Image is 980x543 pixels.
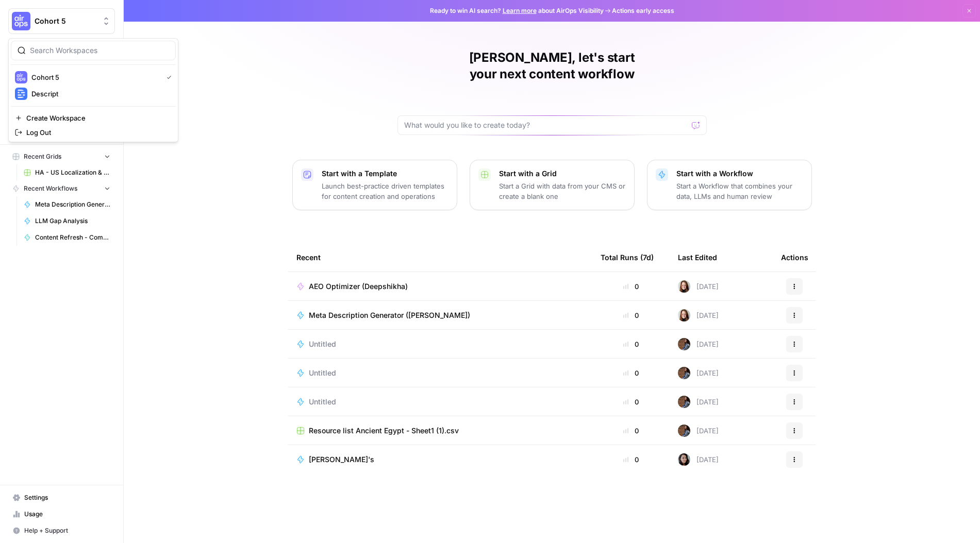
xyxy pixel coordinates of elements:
[8,506,115,522] a: Usage
[612,6,674,15] span: Actions early access
[296,281,584,292] a: AEO Optimizer (Deepshikha)
[19,229,115,246] a: Content Refresh - Competitive Gap Analysis (Deepshikha)
[676,168,803,179] p: Start with a Workflow
[24,152,61,161] span: Recent Grids
[15,88,27,100] img: Descript Logo
[35,216,110,226] span: LLM Gap Analysis
[26,113,168,123] span: Create Workspace
[35,168,110,177] span: HA - US Localization & Quality Check
[678,309,719,321] div: [DATE]
[24,493,110,502] span: Settings
[8,8,115,34] button: Workspace: Cohort 5
[19,196,115,213] a: Meta Description Generator ([PERSON_NAME])
[309,339,336,349] span: Untitled
[35,233,110,242] span: Content Refresh - Competitive Gap Analysis (Deepshikha)
[11,111,176,125] a: Create Workspace
[601,243,654,271] div: Total Runs (7d)
[499,181,626,201] p: Start a Grid with data from your CMS or create a blank one
[19,164,115,181] a: HA - US Localization & Quality Check
[678,453,690,466] img: 0od0somutai3rosqwdkhgswflu93
[296,243,584,271] div: Recent
[31,89,168,99] span: Descript
[678,280,690,293] img: 0k8zhtdhn4dx5h2gz1j2dolpxp0q
[309,397,336,407] span: Untitled
[35,200,110,209] span: Meta Description Generator ([PERSON_NAME])
[678,367,719,379] div: [DATE]
[470,160,635,210] button: Start with a GridStart a Grid with data from your CMS or create a blank one
[35,16,97,26] span: Cohort 5
[8,38,178,142] div: Workspace: Cohort 5
[678,338,690,350] img: awj6ga5l37uips87mhndydh57ioo
[296,339,584,349] a: Untitled
[8,522,115,539] button: Help + Support
[678,453,719,466] div: [DATE]
[309,454,374,465] span: [PERSON_NAME]'s
[296,368,584,378] a: Untitled
[24,510,110,519] span: Usage
[678,243,717,271] div: Last Edited
[309,426,459,436] span: Resource list Ancient Egypt - Sheet1 (1).csv
[647,160,812,210] button: Start with a WorkflowStart a Workflow that combines your data, LLMs and human review
[11,125,176,140] a: Log Out
[309,310,470,320] span: Meta Description Generator ([PERSON_NAME])
[678,425,690,437] img: awj6ga5l37uips87mhndydh57ioo
[12,12,30,30] img: Cohort 5 Logo
[781,243,808,271] div: Actions
[309,368,336,378] span: Untitled
[678,280,719,293] div: [DATE]
[601,310,661,320] div: 0
[430,6,604,15] span: Ready to win AI search? about AirOps Visibility
[296,426,584,436] a: Resource list Ancient Egypt - Sheet1 (1).csv
[30,45,169,56] input: Search Workspaces
[601,281,661,292] div: 0
[19,213,115,229] a: LLM Gap Analysis
[15,71,27,83] img: Cohort 5 Logo
[397,49,707,82] h1: [PERSON_NAME], let's start your next content workflow
[678,367,690,379] img: awj6ga5l37uips87mhndydh57ioo
[678,396,690,408] img: awj6ga5l37uips87mhndydh57ioo
[499,168,626,179] p: Start with a Grid
[601,454,661,465] div: 0
[31,72,158,82] span: Cohort 5
[678,396,719,408] div: [DATE]
[601,339,661,349] div: 0
[309,281,408,292] span: AEO Optimizer (Deepshikha)
[24,184,77,193] span: Recent Workflows
[292,160,457,210] button: Start with a TemplateLaunch best-practice driven templates for content creation and operations
[601,397,661,407] div: 0
[678,425,719,437] div: [DATE]
[676,181,803,201] p: Start a Workflow that combines your data, LLMs and human review
[8,181,115,196] button: Recent Workflows
[678,338,719,350] div: [DATE]
[8,149,115,164] button: Recent Grids
[8,489,115,506] a: Settings
[296,310,584,320] a: Meta Description Generator ([PERSON_NAME])
[322,168,449,179] p: Start with a Template
[24,526,110,535] span: Help + Support
[322,181,449,201] p: Launch best-practice driven templates for content creation and operations
[26,127,168,138] span: Log Out
[601,368,661,378] div: 0
[296,454,584,465] a: [PERSON_NAME]'s
[601,426,661,436] div: 0
[678,309,690,321] img: 0k8zhtdhn4dx5h2gz1j2dolpxp0q
[296,397,584,407] a: Untitled
[404,120,688,130] input: What would you like to create today?
[503,7,537,14] a: Learn more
